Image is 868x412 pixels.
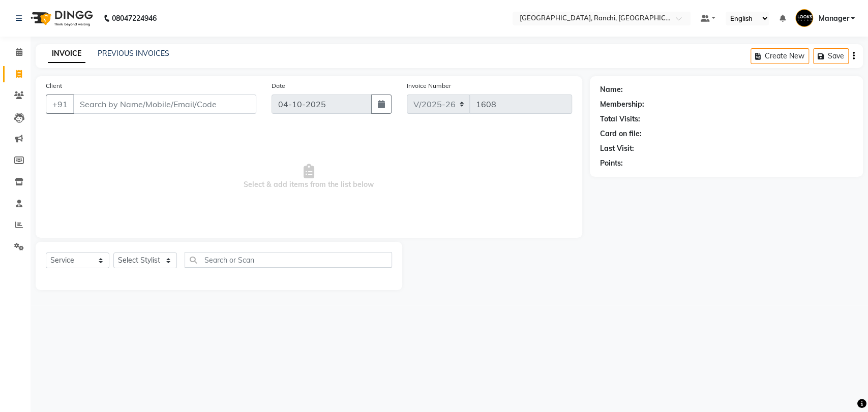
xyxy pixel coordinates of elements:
[46,94,74,114] button: +91
[600,143,634,154] div: Last Visit:
[600,99,644,110] div: Membership:
[46,126,572,228] span: Select & add items from the list below
[73,94,256,114] input: Search by Name/Mobile/Email/Code
[272,81,285,90] label: Date
[795,9,813,27] img: Manager
[48,45,85,63] a: INVOICE
[813,48,849,64] button: Save
[751,48,809,64] button: Create New
[818,13,849,24] span: Manager
[600,158,623,169] div: Points:
[600,129,642,139] div: Card on file:
[98,49,169,58] a: PREVIOUS INVOICES
[112,4,157,33] b: 08047224946
[600,114,640,124] div: Total Visits:
[46,81,62,90] label: Client
[26,4,96,33] img: logo
[600,84,623,95] div: Name:
[407,81,451,90] label: Invoice Number
[185,252,392,268] input: Search or Scan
